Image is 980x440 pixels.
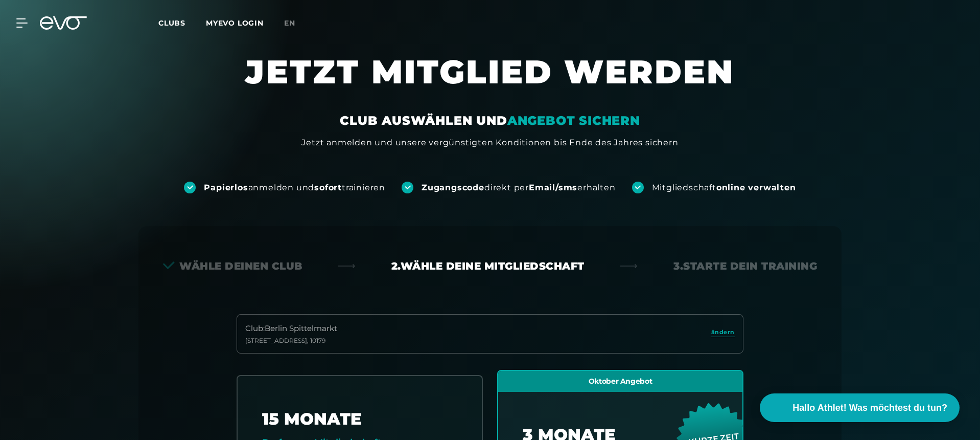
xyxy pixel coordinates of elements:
[183,51,797,113] h1: JETZT MITGLIED WERDEN
[245,323,337,335] div: Club : Berlin Spittelmarkt
[158,18,206,28] a: Clubs
[301,137,678,149] div: Jetzt anmelden und unsere vergünstigten Konditionen bis Ende des Jahres sichern
[422,183,484,192] strong: Zugangscode
[163,259,302,273] div: Wähle deinen Club
[529,183,577,192] strong: Email/sms
[792,401,947,415] span: Hallo Athlet! Was möchtest du tun?
[711,328,735,337] span: ändern
[204,183,248,192] strong: Papierlos
[284,18,295,28] span: en
[284,17,308,29] a: en
[422,182,615,193] div: direkt per erhalten
[652,182,796,193] div: Mitgliedschaft
[391,259,585,273] div: 2. Wähle deine Mitgliedschaft
[716,183,796,192] strong: online verwalten
[245,337,337,345] div: [STREET_ADDRESS] , 10179
[507,113,640,128] em: ANGEBOT SICHERN
[206,18,264,28] a: MYEVO LOGIN
[204,182,385,193] div: anmelden und trainieren
[711,328,735,340] a: ändern
[158,18,185,28] span: Clubs
[340,113,640,129] div: CLUB AUSWÄHLEN UND
[760,393,960,422] button: Hallo Athlet! Was möchtest du tun?
[673,259,817,273] div: 3. Starte dein Training
[314,183,342,192] strong: sofort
